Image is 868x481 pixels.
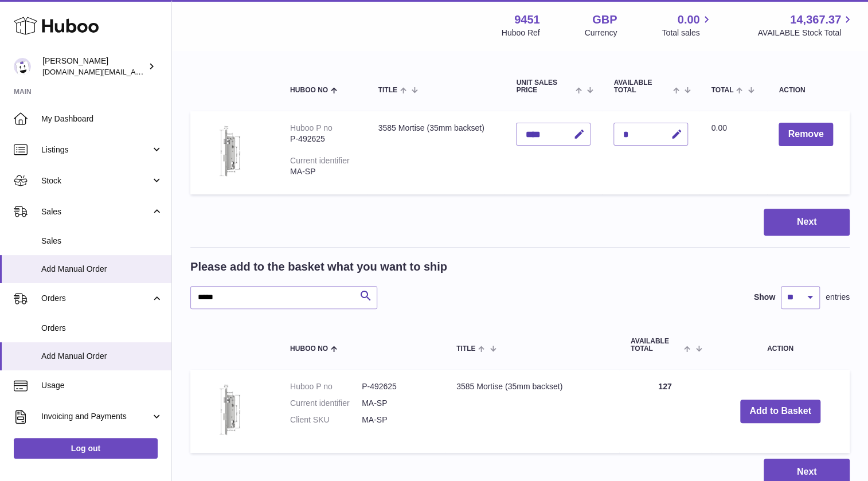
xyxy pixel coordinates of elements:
span: AVAILABLE Total [631,338,682,353]
span: Listings [41,144,151,155]
dt: Client SKU [290,414,362,425]
div: [PERSON_NAME] [42,56,146,77]
strong: GBP [592,12,617,28]
th: Action [711,326,850,364]
a: 0.00 Total sales [662,12,713,38]
span: Add Manual Order [41,264,163,275]
a: Log out [14,438,158,459]
span: AVAILABLE Total [613,79,670,94]
span: Add Manual Order [41,351,163,362]
button: Next [764,209,850,236]
td: 3585 Mortise (35mm backset) [445,370,619,453]
span: Invoicing and Payments [41,411,151,422]
span: [DOMAIN_NAME][EMAIL_ADDRESS][DOMAIN_NAME] [42,67,228,76]
div: Huboo Ref [502,28,540,38]
img: 3585 Mortise (35mm backset) [202,123,259,180]
span: entries [826,292,850,303]
dd: MA-SP [362,398,433,409]
span: Unit Sales Price [516,79,573,94]
img: 3585 Mortise (35mm backset) [202,381,259,439]
dd: MA-SP [362,414,433,425]
a: 14,367.37 AVAILABLE Stock Total [757,12,854,38]
span: AVAILABLE Stock Total [757,28,854,38]
span: My Dashboard [41,114,163,124]
span: Title [456,345,475,353]
img: amir.ch@gmail.com [14,58,31,75]
span: Orders [41,293,151,304]
span: Orders [41,323,163,334]
button: Remove [779,123,832,146]
dd: P-492625 [362,381,433,392]
strong: 9451 [514,12,540,28]
span: Huboo no [290,87,328,94]
td: 127 [619,370,711,453]
span: Usage [41,380,163,391]
dt: Huboo P no [290,381,362,392]
span: Sales [41,236,163,247]
span: 14,367.37 [790,12,841,28]
span: Stock [41,175,151,186]
span: Huboo no [290,345,328,353]
button: Add to Basket [740,400,820,423]
span: Total sales [662,28,713,38]
label: Show [754,292,775,303]
dt: Current identifier [290,398,362,409]
div: P-492625 [290,134,355,144]
span: Title [378,87,397,94]
div: MA-SP [290,166,355,177]
span: 0.00 [711,123,726,132]
span: Sales [41,206,151,217]
h2: Please add to the basket what you want to ship [190,259,447,275]
div: Action [779,87,838,94]
div: Currency [585,28,617,38]
td: 3585 Mortise (35mm backset) [367,111,505,194]
div: Current identifier [290,156,350,165]
span: Total [711,87,733,94]
span: 0.00 [678,12,700,28]
div: Huboo P no [290,123,333,132]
